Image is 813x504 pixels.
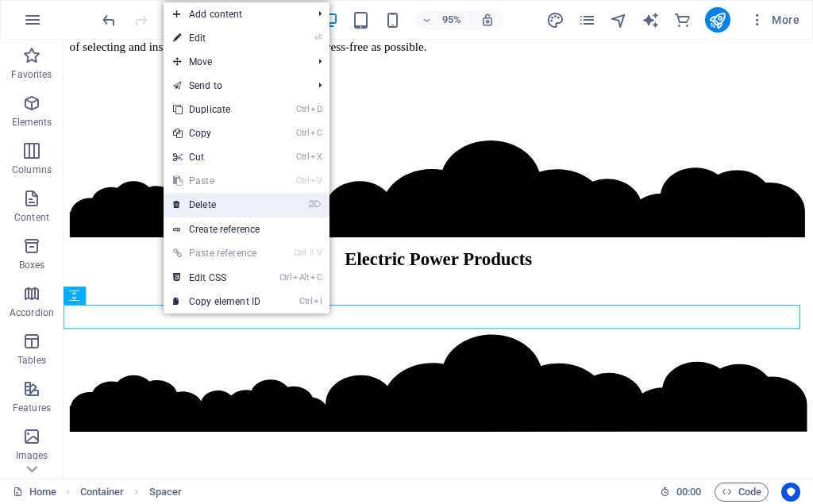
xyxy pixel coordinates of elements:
[10,306,54,319] p: Accordion
[317,248,322,258] i: V
[310,152,322,162] i: X
[415,10,472,29] button: 95%
[164,241,270,265] a: Ctrl⇧VPaste reference
[12,164,52,176] p: Columns
[164,290,270,314] a: CtrlICopy element ID
[80,483,183,502] nav: breadcrumb
[308,248,315,258] i: ⇧
[164,145,270,169] a: CtrlXCut
[164,169,270,193] a: CtrlVPaste
[743,7,806,33] button: More
[296,152,309,162] i: Ctrl
[100,11,118,29] i: Undo: Change button (Ctrl+Z)
[781,483,800,502] button: Usercentrics
[164,193,270,217] a: ⌦Delete
[676,483,701,502] span: 00 00
[314,296,322,306] i: I
[309,199,322,210] i: ⌦
[688,486,690,498] span: :
[99,10,118,29] button: undo
[80,483,125,502] span: Click to select. Double-click to edit
[642,11,660,29] i: AI Writer
[13,402,51,414] p: Features
[164,266,270,290] a: CtrlAltCEdit CSS
[164,74,306,98] a: Send to
[299,296,312,306] i: Ctrl
[164,121,270,145] a: CtrlCCopy
[16,449,48,462] p: Images
[293,272,309,283] i: Alt
[314,33,322,43] i: ⏎
[660,483,702,502] h6: Session time
[708,11,726,29] i: Publish
[296,128,309,138] i: Ctrl
[439,10,464,29] h6: 95%
[164,217,329,241] a: Create reference
[296,175,309,186] i: Ctrl
[310,104,322,114] i: D
[480,13,495,27] i: On resize automatically adjust zoom level to fit chosen device.
[296,104,309,114] i: Ctrl
[13,483,56,502] a: Click to cancel selection. Double-click to open Pages
[14,211,49,224] p: Content
[722,483,761,502] span: Code
[546,10,565,29] button: design
[11,68,52,81] p: Favorites
[294,248,306,258] i: Ctrl
[17,354,46,367] p: Tables
[19,259,45,271] p: Boxes
[610,10,629,29] button: navigator
[705,7,730,33] button: publish
[749,12,800,28] span: More
[715,483,769,502] button: Code
[578,11,596,29] i: Pages (Ctrl+Alt+S)
[610,11,628,29] i: Navigator
[310,272,322,283] i: C
[164,50,306,74] span: Move
[164,26,270,50] a: ⏎Edit
[673,11,692,29] i: Commerce
[642,10,661,29] button: text_generator
[164,2,306,26] span: Add content
[164,98,270,121] a: CtrlDDuplicate
[578,10,597,29] button: pages
[673,10,692,29] button: commerce
[310,128,322,138] i: C
[149,483,183,502] span: Click to select. Double-click to edit
[310,175,322,186] i: V
[12,116,52,129] p: Elements
[279,272,292,283] i: Ctrl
